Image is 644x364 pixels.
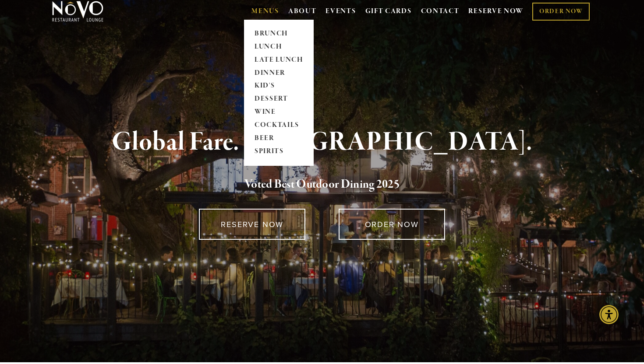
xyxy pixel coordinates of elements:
h2: 5 [67,175,577,194]
a: COCKTAILS [251,119,306,132]
a: ABOUT [288,7,317,16]
a: Voted Best Outdoor Dining 202 [244,177,394,193]
a: GIFT CARDS [365,3,412,20]
a: RESERVE NOW [199,209,305,240]
a: DESSERT [251,93,306,106]
a: WINE [251,106,306,119]
a: BRUNCH [251,27,306,40]
a: RESERVE NOW [468,3,524,20]
strong: Global Fare. [GEOGRAPHIC_DATA]. [112,126,532,159]
a: DINNER [251,66,306,80]
a: MENUS [251,7,279,16]
a: ORDER NOW [532,3,590,21]
a: LUNCH [251,40,306,53]
div: Accessibility Menu [599,305,619,324]
a: KID'S [251,80,306,93]
a: CONTACT [421,3,460,20]
a: SPIRITS [251,145,306,158]
a: BEER [251,132,306,145]
a: EVENTS [326,7,356,16]
img: Novo Restaurant &amp; Lounge [50,0,105,22]
a: ORDER NOW [339,209,445,240]
a: LATE LUNCH [251,53,306,66]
